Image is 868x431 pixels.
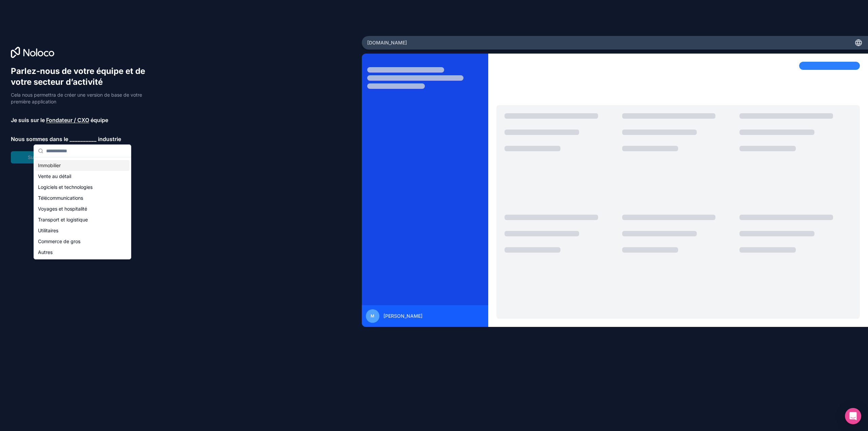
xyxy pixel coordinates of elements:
font: [PERSON_NAME] [383,313,422,319]
font: Immobilier [38,162,61,168]
font: Utilitaires [38,228,58,233]
font: Autres [38,249,53,255]
font: M [371,313,374,318]
font: Vente au détail [38,173,71,179]
font: Je suis sur le [11,117,45,123]
font: Nous sommes dans le [11,136,68,142]
font: Commerce de gros [38,238,80,244]
font: __________ [70,136,97,142]
font: Cela nous permettra de créer une version de base de votre première application [11,92,142,104]
font: [DOMAIN_NAME] [367,40,407,45]
font: Télécommunications [38,195,83,201]
div: Suggestions [34,157,131,259]
font: Fondateur / CXO [46,117,89,123]
font: Transport et logistique [38,217,88,222]
font: équipe [91,117,108,123]
font: industrie [98,136,121,142]
font: Voyages et hospitalité [38,206,87,212]
div: Ouvrir Intercom Messenger [845,408,861,424]
font: Logiciels et technologies [38,184,93,190]
font: Parlez-nous de votre équipe et de votre secteur d’activité [11,66,145,87]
